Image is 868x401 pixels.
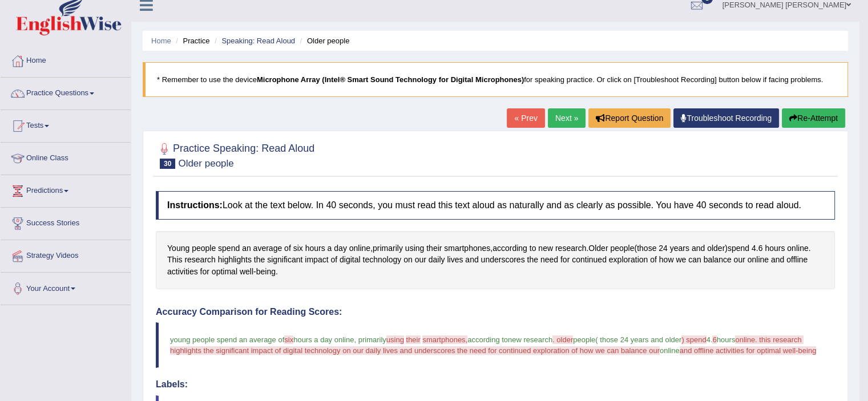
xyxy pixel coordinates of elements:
span: Click to see word definition [167,254,182,266]
small: Older people [178,158,233,169]
span: Click to see word definition [540,254,558,266]
h4: Look at the text below. In 40 seconds, you must read this text aloud as naturally and as clearly ... [156,191,835,220]
span: Click to see word definition [192,242,216,254]
span: Click to see word definition [676,254,686,266]
span: Click to see word definition [527,254,538,266]
span: hours a day online [293,335,354,344]
span: Click to see word definition [530,242,536,254]
span: using [386,335,404,344]
b: Microphone Array (Intel® Smart Sound Technology for Digital Microphones) [257,75,524,84]
span: . older [552,335,573,344]
span: young people spend an average of [170,335,284,344]
span: Click to see word definition [167,242,189,254]
a: Home [1,45,131,74]
span: Click to see word definition [733,254,745,266]
span: Click to see word definition [242,242,251,254]
a: Home [151,37,171,45]
span: those 24 years and older [600,335,681,344]
span: Click to see word definition [752,242,756,254]
blockquote: * Remember to use the device for speaking practice. Or click on [Troubleshoot Recording] button b... [143,62,848,97]
button: Re-Attempt [782,108,845,128]
span: Click to see word definition [728,242,749,254]
span: Click to see word definition [256,266,276,278]
span: Click to see word definition [267,254,302,266]
span: Click to see word definition [415,254,426,266]
span: online [660,346,680,355]
li: Older people [297,35,350,46]
span: Click to see word definition [254,254,265,266]
span: Click to see word definition [707,242,725,254]
span: Click to see word definition [692,242,705,254]
span: Click to see word definition [609,254,648,266]
span: 30 [160,159,175,169]
span: Click to see word definition [240,266,253,278]
span: Click to see word definition [538,242,553,254]
span: and offline activities for optimal well-being [680,346,817,355]
span: Click to see word definition [610,242,634,254]
a: Tests [1,110,131,139]
a: Speaking: Read Aloud [221,37,295,45]
h4: Labels: [156,379,835,390]
b: Instructions: [167,200,223,210]
a: Strategy Videos [1,240,131,269]
span: Click to see word definition [637,242,656,254]
a: Next » [548,108,586,128]
span: Click to see word definition [403,254,413,266]
span: Click to see word definition [650,254,657,266]
span: , [354,335,356,344]
span: people [573,335,595,344]
a: Your Account [1,273,131,301]
span: Click to see word definition [218,254,252,266]
h2: Practice Speaking: Read Aloud [156,140,314,169]
span: according to [467,335,508,344]
span: six [284,335,293,344]
span: 4. [706,335,713,344]
span: Click to see word definition [362,254,401,266]
span: Click to see word definition [349,242,370,254]
span: Click to see word definition [429,254,445,266]
span: ) spend [681,335,706,344]
span: Click to see word definition [253,242,282,254]
span: 6 [712,335,716,344]
span: Click to see word definition [373,242,403,254]
span: Click to see word definition [184,254,215,266]
span: Click to see word definition [328,242,332,254]
span: Click to see word definition [572,254,607,266]
span: smartphones, [422,335,467,344]
span: Click to see word definition [555,242,586,254]
span: Click to see word definition [405,242,424,254]
span: Click to see word definition [560,254,570,266]
span: Click to see word definition [218,242,240,254]
li: Practice [173,35,209,46]
span: their [406,335,420,344]
a: Predictions [1,175,131,204]
span: Click to see word definition [465,254,478,266]
span: hours [717,335,736,344]
a: Online Class [1,143,131,171]
span: Click to see word definition [305,254,328,266]
span: Click to see word definition [481,254,525,266]
div: , , . ( ) . . - . [156,231,835,289]
span: Click to see word definition [167,266,198,278]
span: Click to see word definition [771,254,784,266]
span: Click to see word definition [786,254,808,266]
span: Click to see word definition [334,242,347,254]
span: Click to see word definition [293,242,303,254]
span: Click to see word definition [787,242,808,254]
span: Click to see word definition [588,242,608,254]
span: Click to see word definition [200,266,209,278]
span: Click to see word definition [284,242,291,254]
span: new research [508,335,552,344]
span: Click to see word definition [426,242,442,254]
h4: Accuracy Comparison for Reading Scores: [156,307,835,317]
span: Click to see word definition [688,254,701,266]
span: Click to see word definition [330,254,337,266]
span: Click to see word definition [492,242,527,254]
span: Click to see word definition [704,254,732,266]
a: Success Stories [1,208,131,236]
span: ( [595,335,597,344]
span: primarily [358,335,386,344]
a: Troubleshoot Recording [673,108,779,128]
span: Click to see word definition [659,254,674,266]
span: Click to see word definition [444,242,490,254]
